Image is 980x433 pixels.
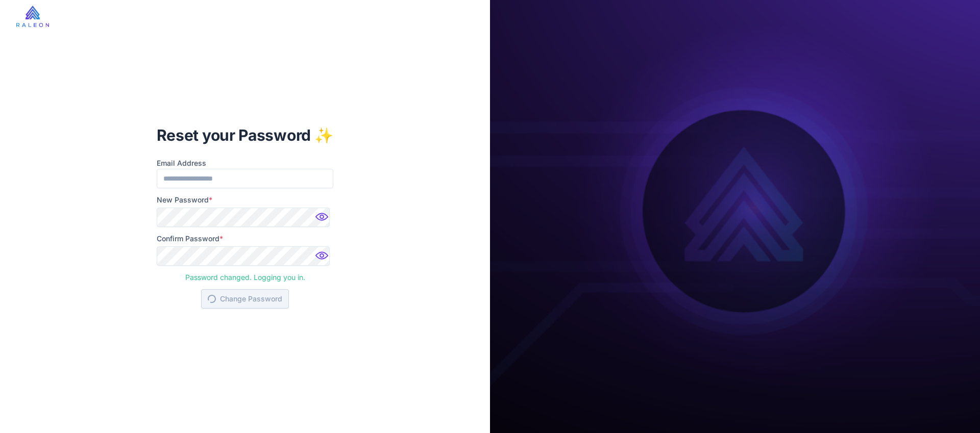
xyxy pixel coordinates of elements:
div: Password changed. Logging you in. [157,268,334,283]
label: Email Address [157,158,334,169]
img: Password hidden [313,248,333,269]
label: Confirm Password [157,233,334,244]
img: Password hidden [313,210,333,230]
label: New Password [157,194,334,206]
h1: Reset your Password ✨ [157,125,334,145]
img: raleon-logo-whitebg.9aac0268.jpg [16,6,49,27]
button: Change Password [201,289,289,309]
